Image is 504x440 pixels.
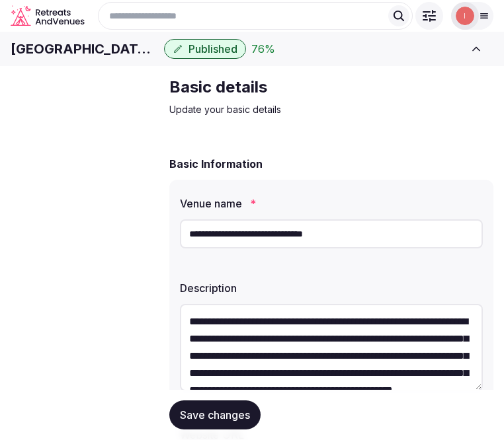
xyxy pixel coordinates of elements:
h2: Basic Information [169,156,263,172]
label: Venue name [180,198,483,209]
div: 76 % [251,41,275,57]
button: Save changes [169,400,261,429]
label: Description [180,283,483,293]
button: 76% [251,41,275,57]
h2: Basic details [169,77,493,98]
p: Update your basic details [169,103,493,116]
h1: [GEOGRAPHIC_DATA] [GEOGRAPHIC_DATA] [11,40,159,58]
a: Visit the homepage [11,5,85,26]
span: Published [189,42,237,55]
button: Toggle sidebar [459,34,493,63]
button: Published [164,39,246,59]
img: Irene Gonzales [456,7,474,25]
svg: Retreats and Venues company logo [11,5,85,26]
span: Save changes [180,408,250,422]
